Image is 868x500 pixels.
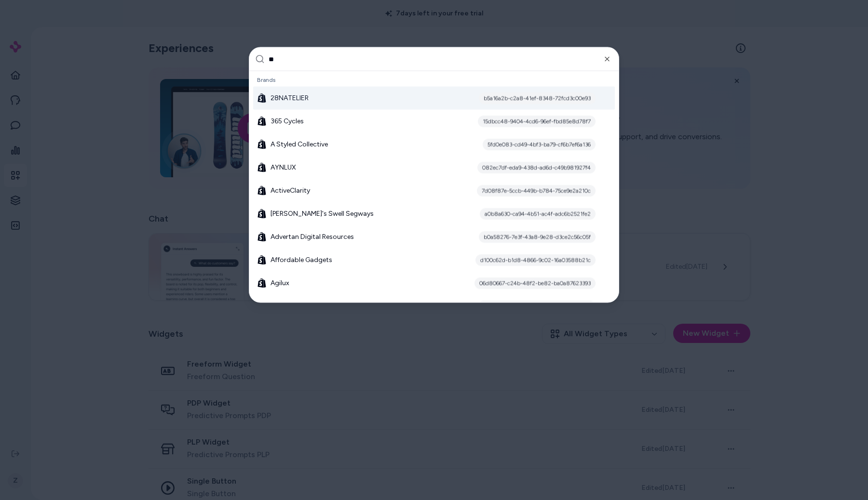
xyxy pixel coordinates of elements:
[249,71,619,303] div: Suggestions
[271,278,289,288] span: Agilux
[475,254,596,266] div: d100c62d-b1d8-4866-9c02-16a03588b21c
[271,93,309,103] span: 28NATELIER
[271,117,304,126] span: 365 Cycles
[477,185,596,197] div: 7d08f87e-5ccb-449b-b784-75ce9e2a210c
[478,116,596,127] div: 15dbcc48-9404-4cd6-96ef-fbd85e8d78f7
[479,231,596,243] div: b0a58276-7e3f-43a8-9e28-d3ce2c56c05f
[478,301,596,312] div: 953bfd04-cb12-4b2d-8166-318368479fb0
[253,73,615,87] div: Brands
[480,208,596,220] div: a0b8a630-ca94-4b51-ac4f-adc6b2521fe2
[483,139,596,150] div: 5fd0e083-cd49-4bf3-ba79-cf6b7ef6a136
[271,186,310,196] span: ActiveClarity
[477,162,596,173] div: 082ec7df-eda9-438d-ad6d-c49b981927f4
[271,232,354,242] span: Advertan Digital Resources
[271,140,328,149] span: A Styled Collective
[479,92,596,104] div: b5a16a2b-c2a8-41ef-8348-72fcd3c00e93
[475,277,596,289] div: 06d80667-c24b-48f2-be82-ba0a87623393
[269,302,365,311] span: Alby - LIVE on [DOMAIN_NAME]
[271,163,296,172] span: AYNLUX
[271,255,332,265] span: Affordable Gadgets
[271,209,374,219] span: [PERSON_NAME]'s Swell Segways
